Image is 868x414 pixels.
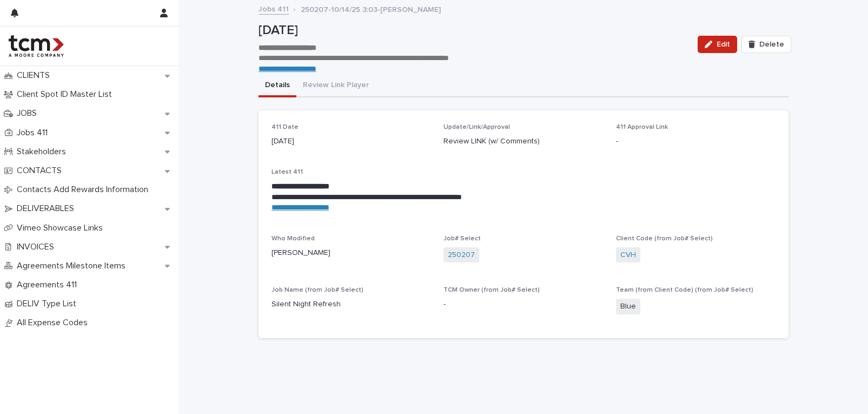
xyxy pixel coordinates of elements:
[717,41,730,48] span: Edit
[620,249,636,261] a: CVH
[448,249,475,261] a: 250207
[12,242,63,252] p: INVOICES
[259,75,296,97] button: Details
[698,36,737,53] button: Edit
[12,299,85,309] p: DELIV Type List
[443,287,540,293] span: TCM Owner (from Job# Select)
[443,136,603,147] p: Review LINK (w/ Comments)
[443,124,510,130] span: Update/Link/Approval
[616,235,713,242] span: Client Code (from Job# Select)
[271,136,431,147] p: [DATE]
[759,41,784,48] span: Delete
[443,235,481,242] span: Job# Select
[12,280,85,290] p: Agreements 411
[271,287,363,293] span: Job Name (from Job# Select)
[12,223,111,233] p: Vimeo Showcase Links
[12,147,75,157] p: Stakeholders
[271,124,299,130] span: 411 Date
[12,89,121,100] p: Client Spot ID Master List
[741,36,791,53] button: Delete
[616,287,753,293] span: Team (from Client Code) (from Job# Select)
[616,124,668,130] span: 411 Approval Link
[259,2,289,15] a: Jobs 411
[12,261,134,271] p: Agreements Milestone Items
[443,299,603,310] p: -
[9,35,64,57] img: 4hMmSqQkux38exxPVZHQ
[616,136,776,147] p: -
[616,299,640,314] span: Blue
[12,70,58,81] p: CLIENTS
[271,169,303,175] span: Latest 411
[12,318,96,328] p: All Expense Codes
[271,299,431,310] p: Silent Night Refresh
[12,185,157,195] p: Contacts Add Rewards Information
[12,203,83,214] p: DELIVERABLES
[301,3,441,15] p: 250207-10/14/25 3:03-[PERSON_NAME]
[271,247,431,259] p: [PERSON_NAME]
[12,128,56,138] p: Jobs 411
[12,166,70,176] p: CONTACTS
[12,108,45,119] p: JOBS
[259,23,690,38] p: [DATE]
[271,235,315,242] span: Who Modified
[296,75,375,97] button: Review Link Player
